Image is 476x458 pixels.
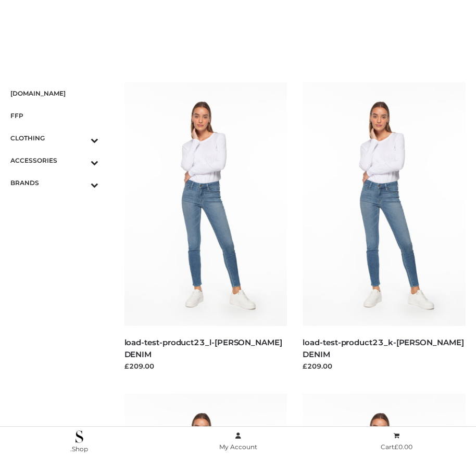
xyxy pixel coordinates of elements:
[124,337,282,359] a: load-test-product23_l-[PERSON_NAME] DENIM
[124,361,287,371] div: £209.00
[10,110,98,122] span: FFP
[10,104,98,127] a: FFP
[10,127,98,149] a: CLOTHINGToggle Submenu
[10,149,98,172] a: ACCESSORIESToggle Submenu
[10,172,98,194] a: BRANDSToggle Submenu
[303,361,466,371] div: £209.00
[10,82,98,104] a: [DOMAIN_NAME]
[303,337,464,359] a: load-test-product23_k-[PERSON_NAME] DENIM
[76,430,83,443] img: .Shop
[10,154,98,166] span: ACCESSORIES
[159,430,318,453] a: My Account
[10,87,98,99] span: [DOMAIN_NAME]
[70,445,88,453] span: .Shop
[62,172,98,194] button: Toggle Submenu
[381,443,412,451] span: Cart
[62,149,98,172] button: Toggle Submenu
[219,443,257,451] span: My Account
[317,430,476,453] a: Cart£0.00
[394,443,398,451] span: £
[10,132,98,144] span: CLOTHING
[62,127,98,149] button: Toggle Submenu
[394,443,412,451] bdi: 0.00
[10,177,98,189] span: BRANDS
